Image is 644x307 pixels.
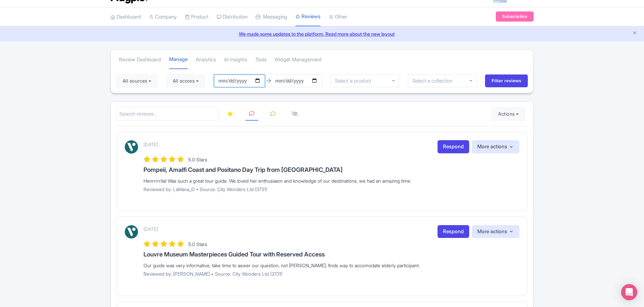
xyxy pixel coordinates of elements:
[116,74,158,88] button: All sources
[143,225,158,233] p: [DATE]
[217,8,248,26] a: Distribution
[143,141,158,148] p: [DATE]
[256,8,287,26] a: Messaging
[125,140,138,154] img: Viator Logo
[492,107,525,121] button: Actions
[255,51,266,69] a: Tools
[188,241,207,247] span: 5.0 Stars
[143,262,519,269] div: Our guide was very informative, take time to aswer our question, not [PERSON_NAME], finds way to ...
[125,225,138,239] img: Viator Logo
[185,8,208,26] a: Product
[4,30,640,37] a: We made some updates to the platform. Read more about the new layout
[143,270,519,277] p: Reviewed by: [PERSON_NAME] • Source: City Wonders Ltd (3731)
[119,51,161,69] a: Review Dashboard
[275,51,322,69] a: Widget Management
[143,251,519,258] h3: Louvre Museum Masterpieces Guided Tour with Reserved Access
[632,30,637,37] button: Close announcement
[496,11,534,22] a: Subscription
[621,284,637,300] div: Open Intercom Messenger
[143,166,519,173] h3: Pompeii, Amalfi Coast and Positano Day Trip from [GEOGRAPHIC_DATA]
[329,8,347,26] a: Other
[224,51,247,69] a: AI Insights
[110,8,141,26] a: Dashboard
[485,74,528,87] input: Filter reviews
[335,78,375,84] input: Select a product
[196,51,216,69] a: Analytics
[438,225,469,238] a: Respond
[143,186,519,193] p: Reviewed by: LaWana_D • Source: City Wonders Ltd (3731)
[169,50,188,69] a: Manage
[149,8,177,26] a: Company
[188,157,207,162] span: 5.0 Stars
[295,7,321,27] a: Reviews
[438,140,469,153] a: Respond
[166,74,205,88] button: All scores
[472,225,519,238] button: More actions
[472,140,519,153] button: More actions
[143,177,519,184] div: Henrrrrrita! Was such a great tour guide. We loved her enthusiasm and knowledge of our destinatio...
[116,107,219,121] input: Search reviews...
[412,78,457,84] input: Select a collection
